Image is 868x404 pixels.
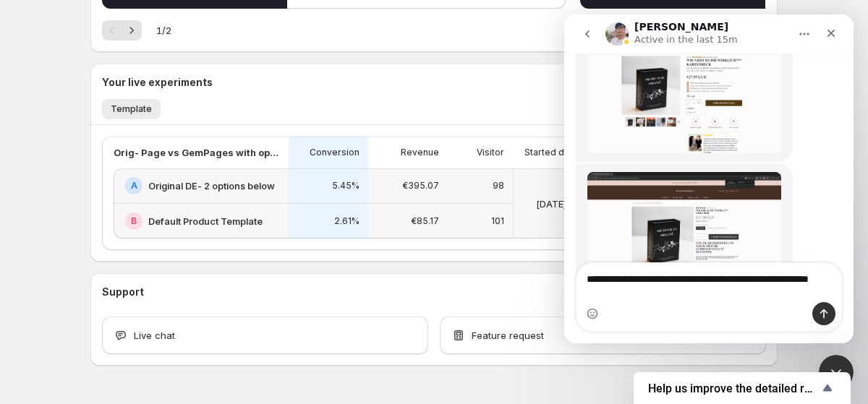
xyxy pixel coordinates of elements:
[332,180,359,192] p: 5.45%
[411,215,439,227] p: €85.17
[102,285,144,299] h3: Support
[156,23,171,38] span: 1 / 2
[131,180,137,192] h2: A
[648,379,836,397] button: Show survey - Help us improve the detailed report for A/B campaigns
[102,75,213,90] h3: Your live experiments
[122,20,142,40] button: Next
[402,180,439,192] p: €395.07
[536,197,566,211] p: [DATE]
[134,328,175,343] span: Live chat
[477,147,504,158] p: Visitor
[102,20,142,40] nav: Pagination
[524,147,578,158] p: Started date
[819,355,854,390] iframe: Intercom live chat
[148,179,275,193] h2: Original DE- 2 options below
[334,215,359,227] p: 2.61%
[648,382,819,395] span: Help us improve the detailed report for A/B campaigns
[401,147,439,158] p: Revenue
[310,147,359,158] p: Conversion
[491,215,504,227] p: 101
[564,14,854,343] iframe: Intercom live chat
[493,180,504,192] p: 98
[472,328,544,343] span: Feature request
[131,215,137,227] h2: B
[114,145,280,160] p: Orig- Page vs GemPages with options
[148,214,263,228] h2: Default Product Template
[111,103,152,115] span: Template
